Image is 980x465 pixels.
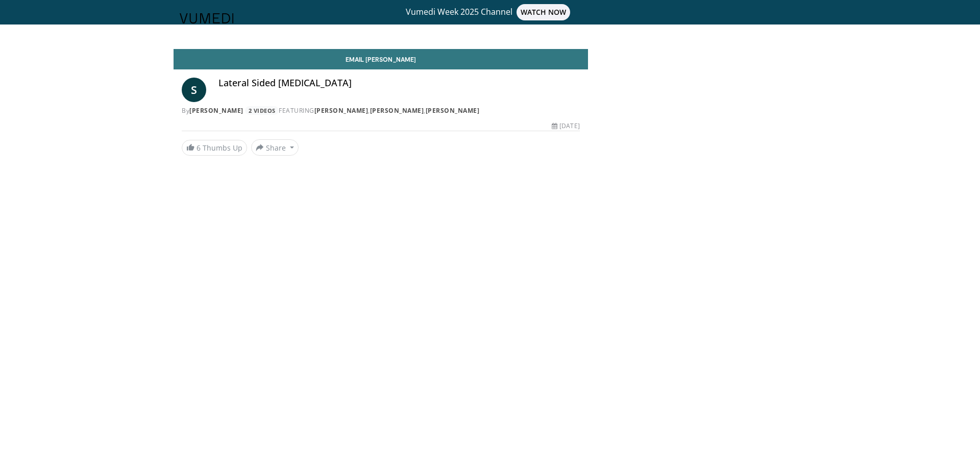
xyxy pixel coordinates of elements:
[180,13,234,23] img: VuMedi Logo
[197,143,201,153] span: 6
[218,78,580,89] h4: Lateral Sided [MEDICAL_DATA]
[552,121,579,131] div: [DATE]
[370,106,424,115] a: [PERSON_NAME]
[174,49,588,69] a: Email [PERSON_NAME]
[314,106,369,115] a: [PERSON_NAME]
[245,106,279,115] a: 2 Videos
[182,106,580,115] div: By FEATURING , ,
[426,106,480,115] a: [PERSON_NAME]
[182,140,247,156] a: 6 Thumbs Up
[189,106,243,115] a: [PERSON_NAME]
[182,78,206,102] a: S
[251,139,299,156] button: Share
